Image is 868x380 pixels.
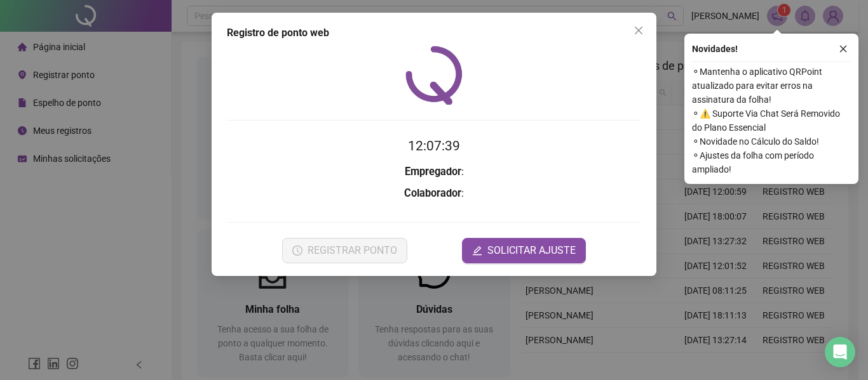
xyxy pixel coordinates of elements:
[628,20,649,41] button: Close
[462,238,586,263] button: editSOLICITAR AJUSTE
[408,138,460,154] time: 12:07:39
[227,25,641,41] div: Registro de ponto web
[404,187,461,199] strong: Colaborador
[692,65,851,107] span: ⚬ Mantenha o aplicativo QRPoint atualizado para evitar erros na assinatura da folha!
[282,238,407,263] button: REGISTRAR PONTO
[487,243,576,258] span: SOLICITAR AJUSTE
[692,134,851,148] span: ⚬ Novidade no Cálculo do Saldo!
[405,46,463,105] img: QRPoint
[227,164,641,180] h3: :
[692,107,851,134] span: ⚬ ⚠️ Suporte Via Chat Será Removido do Plano Essencial
[825,337,855,367] div: Open Intercom Messenger
[634,25,644,36] span: close
[692,42,738,56] span: Novidades !
[405,166,461,178] strong: Empregador
[227,185,641,202] h3: :
[839,44,848,53] span: close
[692,148,851,176] span: ⚬ Ajustes da folha com período ampliado!
[472,246,482,256] span: edit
